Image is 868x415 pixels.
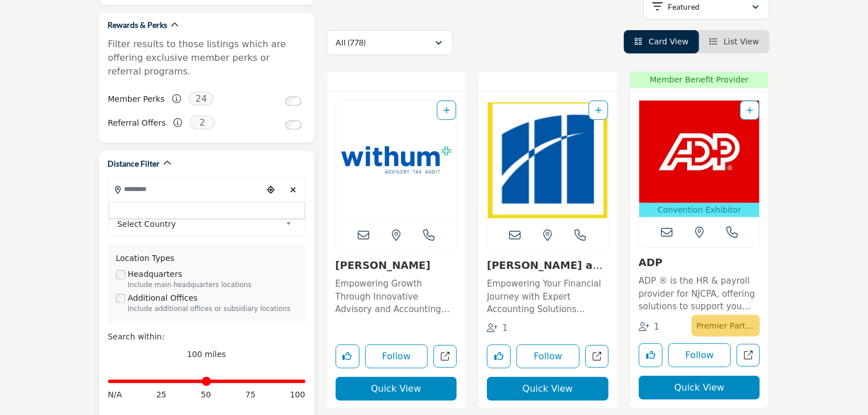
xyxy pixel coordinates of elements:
[634,74,766,86] span: Member Benefit Provider
[290,389,305,401] span: 100
[487,275,609,316] a: Empowering Your Financial Journey with Expert Accounting Solutions Specializing in accounting ser...
[336,259,431,271] a: [PERSON_NAME]
[487,259,607,284] a: [PERSON_NAME] and Company, ...
[487,277,609,316] p: Empowering Your Financial Journey with Expert Accounting Solutions Specializing in accounting ser...
[516,345,580,368] button: Follow
[668,1,700,13] p: Featured
[109,178,262,200] input: Search Location
[639,275,760,313] p: ADP ® is the HR & payroll provider for NJCPA, offering solutions to support you and your clients ...
[108,331,305,343] div: Search within:
[286,121,301,130] input: Switch to Referral Offers
[336,275,457,316] a: Empowering Growth Through Innovative Advisory and Accounting Solutions This forward-thinking, tec...
[737,344,760,367] a: Open adp in new tab
[634,37,689,46] a: View Card
[109,202,305,219] div: Search Location
[128,304,297,314] div: Include additional offices or subsidiary locations
[487,101,608,220] img: Magone and Company, PC
[696,318,755,334] p: Premier Partner
[724,37,759,46] span: List View
[433,345,457,368] a: Open withum in new tab
[595,106,602,115] a: Add To List
[648,37,688,46] span: Card View
[285,178,302,202] div: Clear search location
[639,343,663,367] button: Like listing
[245,389,255,401] span: 75
[668,343,731,367] button: Follow
[336,37,366,48] p: All (778)
[336,377,457,401] button: Quick View
[365,345,428,368] button: Follow
[639,256,663,268] a: ADP
[128,292,198,304] label: Additional Offices
[336,101,457,220] img: Withum
[188,92,214,106] span: 24
[117,217,281,231] span: Select Country
[262,178,279,202] div: Choose your current location
[108,158,160,169] h2: Distance Filter
[336,345,359,368] button: Like listing
[187,350,226,359] span: 100 miles
[108,19,168,31] h2: Rewards & Perks
[108,389,122,401] span: N/A
[116,252,297,264] div: Location Types
[639,272,760,313] a: ADP ® is the HR & payroll provider for NJCPA, offering solutions to support you and your clients ...
[108,89,165,109] label: Member Perks
[336,277,457,316] p: Empowering Growth Through Innovative Advisory and Accounting Solutions This forward-thinking, tec...
[746,106,753,115] a: Add To List
[128,268,183,280] label: Headquarters
[336,101,457,220] a: Open Listing in new tab
[336,259,457,272] h3: Withum
[639,256,760,269] h3: ADP
[443,106,450,115] a: Add To List
[624,30,699,53] li: Card View
[699,30,770,53] li: List View
[709,37,759,46] a: View List
[108,38,305,78] p: Filter results to those listings which are offering exclusive member perks or referral programs.
[128,280,297,290] div: Include main headquarters locations
[487,101,608,220] a: Open Listing in new tab
[108,113,166,133] label: Referral Offers
[286,97,301,106] input: Switch to Member Perks
[156,389,167,401] span: 25
[502,323,508,333] span: 1
[487,345,511,368] button: Like listing
[487,377,609,401] button: Quick View
[639,101,760,217] a: Open Listing in new tab
[585,345,609,368] a: Open magone-and-company-pc in new tab
[487,259,609,272] h3: Magone and Company, PC
[654,322,660,332] span: 1
[639,321,660,334] div: Followers
[639,101,760,203] img: ADP
[487,322,508,335] div: Followers
[189,115,215,130] span: 2
[326,30,453,55] button: All (778)
[642,204,758,216] p: Convention Exhibitor
[639,376,760,400] button: Quick View
[201,389,211,401] span: 50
